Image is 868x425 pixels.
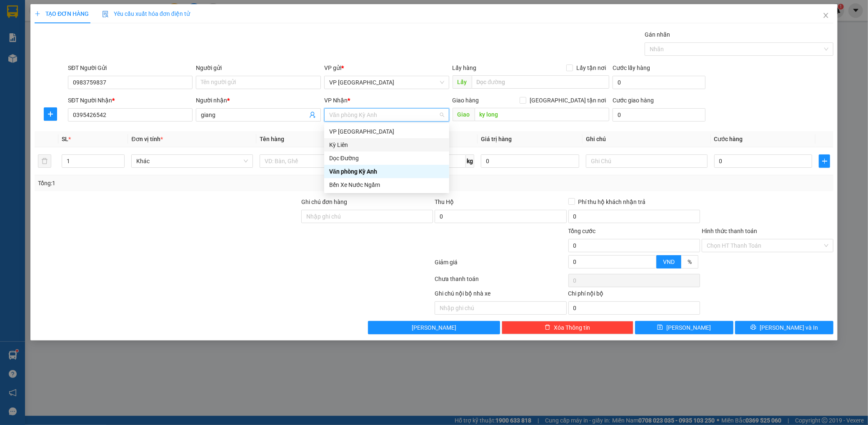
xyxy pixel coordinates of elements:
div: Dọc Đường [324,152,449,165]
input: Cước giao hàng [613,108,705,122]
span: Lấy tận nơi [573,63,609,72]
input: Ghi chú đơn hàng [301,210,433,223]
label: Cước giao hàng [613,97,654,104]
input: Dọc đường [475,108,609,121]
span: [PERSON_NAME] và In [760,323,818,332]
th: Ghi chú [583,131,711,147]
div: Dọc Đường [329,154,444,163]
span: Lấy hàng [453,65,477,71]
span: VP Nhận [324,97,348,104]
div: Gửi: VP [GEOGRAPHIC_DATA] [6,49,83,66]
button: [PERSON_NAME] [368,321,500,334]
span: Giao hàng [453,97,479,104]
img: icon [102,11,109,17]
div: VP gửi [324,63,449,72]
div: VP Mỹ Đình [324,125,449,138]
div: Bến Xe Nước Ngầm [329,180,444,189]
div: VP [GEOGRAPHIC_DATA] [329,127,444,136]
span: save [657,324,663,331]
span: SL [62,136,68,142]
button: save[PERSON_NAME] [635,321,733,334]
span: VP Mỹ Đình [329,76,444,89]
div: SĐT Người Gửi [68,63,193,72]
span: Xóa Thông tin [554,323,590,332]
span: kg [466,154,474,168]
button: Close [814,4,838,27]
span: Tổng cước [568,228,596,234]
span: VND [663,258,675,265]
input: VD: Bàn, Ghế [260,154,381,168]
span: close [823,12,829,19]
button: plus [819,154,830,168]
span: [PERSON_NAME] [666,323,711,332]
span: Tên hàng [260,136,284,142]
div: Người gửi [196,63,321,72]
button: delete [38,154,51,168]
label: Cước lấy hàng [613,65,650,71]
span: Khác [136,155,248,167]
div: Bến Xe Nước Ngầm [324,178,449,191]
div: Chưa thanh toán [434,274,568,289]
div: Kỳ Liên [324,138,449,152]
span: plus [35,11,40,17]
span: Yêu cầu xuất hóa đơn điện tử [102,10,190,17]
div: Giảm giá [434,258,568,272]
span: [GEOGRAPHIC_DATA] tận nơi [526,96,609,105]
div: SĐT Người Nhận [68,96,193,105]
span: Văn phòng Kỳ Anh [329,109,444,121]
div: Nhận: Dọc Đường [87,49,150,66]
span: % [688,258,692,265]
div: Chi phí nội bộ [568,289,700,301]
input: Ghi Chú [586,154,708,168]
span: Giao [453,108,475,121]
div: Ghi chú nội bộ nhà xe [435,289,566,301]
span: Thu Hộ [435,199,454,205]
span: delete [545,324,550,331]
label: Ghi chú đơn hàng [301,199,347,205]
div: Người nhận [196,96,321,105]
label: Gán nhãn [645,31,670,38]
div: Văn phòng Kỳ Anh [324,165,449,178]
text: MD1209250548 [49,35,106,44]
span: Đơn vị tính [131,136,163,142]
span: Lấy [453,75,472,89]
button: deleteXóa Thông tin [502,321,633,334]
span: Cước hàng [714,136,743,142]
span: printer [750,324,756,331]
span: TẠO ĐƠN HÀNG [35,10,89,17]
input: 0 [481,154,579,168]
span: [PERSON_NAME] [412,323,456,332]
span: plus [819,158,830,164]
div: Kỳ Liên [329,140,444,149]
div: Văn phòng Kỳ Anh [329,167,444,176]
input: Cước lấy hàng [613,76,705,89]
button: plus [44,107,57,121]
div: Tổng: 1 [38,179,335,188]
button: printer[PERSON_NAME] và In [735,321,833,334]
span: Giá trị hàng [481,136,512,142]
span: user-add [309,112,316,118]
input: Dọc đường [472,75,609,89]
span: plus [44,111,57,117]
span: Phí thu hộ khách nhận trả [575,197,649,206]
label: Hình thức thanh toán [702,228,757,234]
input: Nhập ghi chú [435,301,566,315]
